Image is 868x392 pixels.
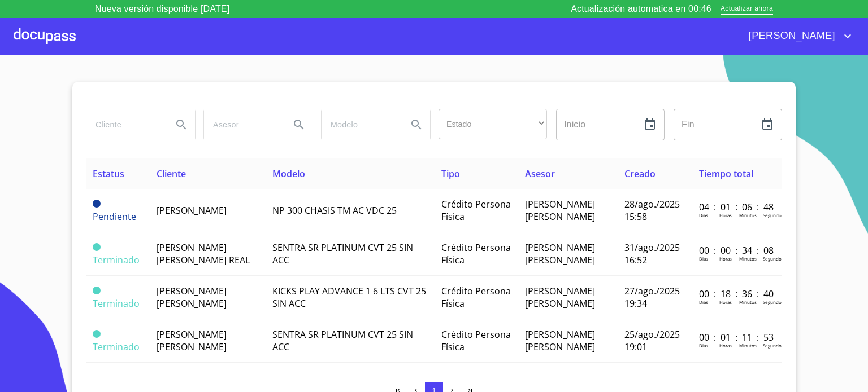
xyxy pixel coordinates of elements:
[441,285,511,310] span: Crédito Persona Física
[93,341,140,353] span: Terminado
[285,111,313,138] button: Search
[168,111,195,138] button: Search
[441,241,511,266] span: Crédito Persona Física
[93,297,140,310] span: Terminado
[571,2,711,16] p: Actualización automatica en 00:46
[441,198,511,223] span: Crédito Persona Física
[624,285,680,310] span: 27/ago./2025 19:34
[699,244,775,257] p: 00 : 00 : 34 : 08
[272,204,397,217] span: NP 300 CHASIS TM AC VDC 25
[525,168,555,180] span: Asesor
[699,288,775,300] p: 00 : 18 : 36 : 40
[763,299,784,305] p: Segundos
[525,241,595,266] span: [PERSON_NAME] [PERSON_NAME]
[739,212,757,218] p: Minutos
[740,27,854,45] button: account of current user
[525,285,595,310] span: [PERSON_NAME] [PERSON_NAME]
[93,210,136,223] span: Pendiente
[719,212,732,218] p: Horas
[272,241,413,266] span: SENTRA SR PLATINUM CVT 25 SIN ACC
[699,256,708,262] p: Dias
[272,168,305,180] span: Modelo
[93,168,124,180] span: Estatus
[719,256,732,262] p: Horas
[739,256,757,262] p: Minutos
[699,342,708,349] p: Dias
[157,204,227,217] span: [PERSON_NAME]
[624,328,680,353] span: 25/ago./2025 19:01
[439,109,547,139] div: ​
[93,254,140,266] span: Terminado
[719,342,732,349] p: Horas
[272,285,426,310] span: KICKS PLAY ADVANCE 1 6 LTS CVT 25 SIN ACC
[272,328,413,353] span: SENTRA SR PLATINUM CVT 25 SIN ACC
[624,168,656,180] span: Creado
[624,241,680,266] span: 31/ago./2025 16:52
[441,328,511,353] span: Crédito Persona Física
[699,201,775,213] p: 04 : 01 : 06 : 48
[763,256,784,262] p: Segundos
[204,109,281,140] input: search
[525,198,595,223] span: [PERSON_NAME] [PERSON_NAME]
[157,168,186,180] span: Cliente
[93,287,101,294] span: Terminado
[525,328,595,353] span: [PERSON_NAME] [PERSON_NAME]
[739,299,757,305] p: Minutos
[719,299,732,305] p: Horas
[95,2,229,16] p: Nueva versión disponible [DATE]
[624,198,680,223] span: 28/ago./2025 15:58
[739,342,757,349] p: Minutos
[763,212,784,218] p: Segundos
[699,331,775,343] p: 00 : 01 : 11 : 53
[403,111,430,138] button: Search
[157,328,227,353] span: [PERSON_NAME] [PERSON_NAME]
[763,342,784,349] p: Segundos
[740,27,841,45] span: [PERSON_NAME]
[93,200,101,208] span: Pendiente
[93,330,101,338] span: Terminado
[699,299,708,305] p: Dias
[699,168,753,180] span: Tiempo total
[157,241,250,266] span: [PERSON_NAME] [PERSON_NAME] REAL
[441,168,460,180] span: Tipo
[721,3,773,15] span: Actualizar ahora
[322,109,398,140] input: search
[157,285,227,310] span: [PERSON_NAME] [PERSON_NAME]
[699,212,708,218] p: Dias
[93,243,101,251] span: Terminado
[86,109,163,140] input: search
